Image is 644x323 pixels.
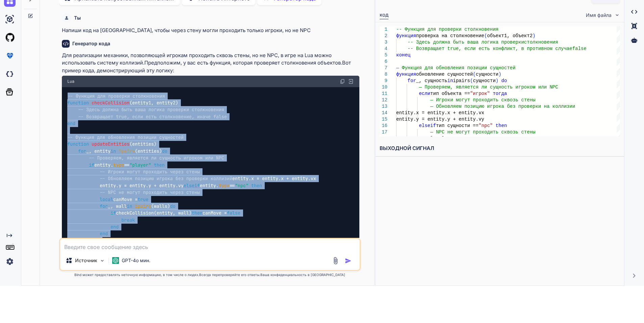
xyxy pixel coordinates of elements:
[380,65,387,71] div: 7
[380,91,387,97] div: 11
[408,78,416,83] ya-tr-span: for
[408,40,524,45] ya-tr-span: -- Здесь должна быть ваша логика проверки
[135,203,151,209] span: ipairs
[138,196,148,202] span: true
[496,78,498,83] ya-tr-span: )
[572,46,587,51] ya-tr-span: false
[380,33,387,39] div: 2
[119,148,135,154] span: ipairs
[470,78,473,83] ya-tr-span: (
[68,93,165,99] span: -- Функция для проверки столкновения
[380,116,387,123] div: 15
[62,27,311,33] ya-tr-span: Напиши код на [GEOGRAPHIC_DATA], чтобы через стену могли проходить только игроки, но не NPC
[67,79,74,84] ya-tr-span: Lua
[62,59,352,74] ya-tr-span: Вот пример кода, демонстрирующий эту логику:
[493,91,507,96] ya-tr-span: тогда
[380,97,387,103] div: 12
[453,78,470,83] ya-tr-span: ipairs
[260,273,345,277] ya-tr-span: Ваша конфиденциальность в [GEOGRAPHIC_DATA]
[162,148,167,154] span: do
[419,91,430,96] ya-tr-span: если
[380,52,387,58] div: 5
[111,210,116,216] span: if
[447,78,453,83] ya-tr-span: in
[419,84,558,90] ya-tr-span: — Проверяем, является ли сущность игроком или NPC
[89,162,94,168] span: if
[144,59,342,66] ya-tr-span: Предположим, у вас есть функция, которая проверяет столкновения объектов.
[75,257,97,263] ya-tr-span: Источник
[524,40,558,45] ya-tr-span: столкновения
[184,182,200,189] span: elseif
[496,123,507,128] ya-tr-span: then
[473,72,476,77] ya-tr-span: (
[4,256,16,267] img: Настройки
[586,12,612,18] ya-tr-span: Имя файла
[100,176,232,182] span: -- Обновляем позицию игрока без проверки коллизий
[380,26,387,33] div: 1
[416,33,484,39] ya-tr-span: проверка на столкновение
[532,33,535,39] ya-tr-span: )
[122,257,150,263] ya-tr-span: GPT-4o мин.
[473,78,496,83] ya-tr-span: сущности
[470,91,490,96] ya-tr-span: "игрок"
[380,11,388,18] ya-tr-span: код
[487,33,532,39] ya-tr-span: объект1, объект2
[430,104,575,109] ya-tr-span: — Обновляем позицию игрока без проверки на коллизии
[219,182,230,189] span: type
[4,14,16,25] img: ai-студия
[430,97,535,103] ya-tr-span: — Игроки могут проходить сквозь стены
[484,33,487,39] ya-tr-span: (
[396,110,484,116] ya-tr-span: entity.x = entity.x + entity.vx
[380,46,387,52] div: 4
[419,123,436,128] ya-tr-span: elseif
[129,100,178,106] span: (entity1, entity2)
[251,182,262,189] span: then
[430,91,470,96] ya-tr-span: тип объекта ==
[380,135,387,142] div: 18
[380,39,387,46] div: 3
[78,148,86,154] span: for
[470,136,481,141] ya-tr-span: true
[67,134,184,140] span: -- Функция для обновления позиции сущностей
[396,117,416,122] ya-tr-span: entity.
[380,71,387,78] div: 8
[129,162,151,168] span: "player"
[445,136,470,141] ya-tr-span: canMove =
[92,100,129,106] span: checkCollision
[498,72,501,77] ya-tr-span: )
[479,123,493,128] ya-tr-span: "npc"
[89,155,224,161] span: -- Проверяем, является ли сущность игроком или NPC
[62,52,333,66] ya-tr-span: Для реализации механики, позволяющей игрокам проходить сквозь стены, но не NPC, в игре на Lua мож...
[4,68,16,80] img: darkCloudIdeIcon ( Темное облако )
[111,224,119,230] span: end
[416,78,447,83] ya-tr-span: _, сущность
[192,210,202,216] span: then
[100,203,108,209] span: for
[67,121,75,127] span: end
[345,257,352,264] img: значок
[100,189,200,195] span: -- NPC не могут проходить через стены
[396,52,410,58] ya-tr-span: конец
[100,231,108,237] span: end
[227,210,240,216] span: false
[4,50,16,61] img: Премиум
[121,217,135,223] span: break
[396,65,516,71] ya-tr-span: — Функция для обновления позиции сущностей
[99,258,105,264] img: Выбирайте Модели
[112,257,119,264] img: GPT-4o mini
[199,273,260,277] ya-tr-span: Всегда перепроверяйте его ответы.
[74,15,81,21] ya-tr-span: Ты
[67,100,89,106] span: function
[127,203,132,209] span: in
[235,182,248,189] span: "npc"
[380,110,387,116] div: 14
[380,145,434,151] ya-tr-span: ВЫХОДНОЙ СИГНАЛ
[416,117,447,122] ya-tr-span: y = entity.
[614,12,620,18] img: шеврон опущен
[380,103,387,110] div: 13
[100,169,200,175] span: -- Игроки могут проходить через стены
[396,72,416,77] ya-tr-span: функция
[170,203,175,209] span: do
[396,27,498,32] ya-tr-span: -- Функция для проверки столкновения
[501,78,507,83] ya-tr-span: do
